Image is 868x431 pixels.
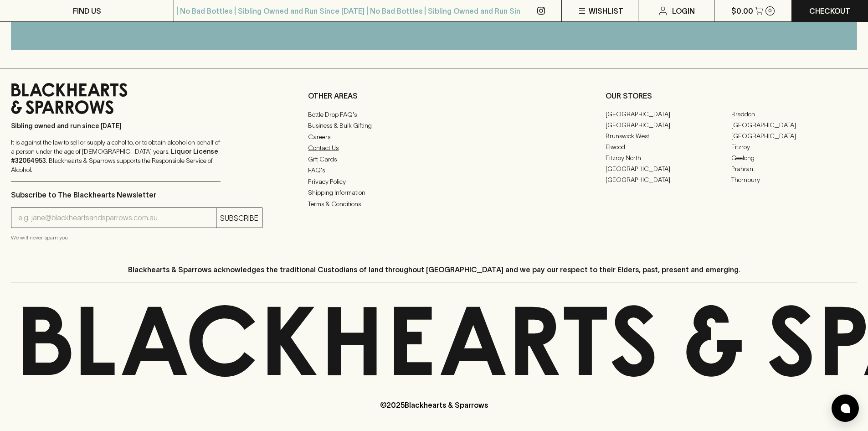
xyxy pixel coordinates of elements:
a: Contact Us [308,142,560,153]
a: [GEOGRAPHIC_DATA] [606,119,731,130]
a: Geelong [731,152,857,163]
p: Blackhearts & Sparrows acknowledges the traditional Custodians of land throughout [GEOGRAPHIC_DAT... [128,264,740,275]
a: Fitzroy [731,141,857,152]
a: Shipping Information [308,187,560,198]
a: Privacy Policy [308,176,560,187]
input: e.g. jane@blackheartsandsparrows.com.au [18,211,216,225]
a: Bottle Drop FAQ's [308,109,560,120]
a: [GEOGRAPHIC_DATA] [606,109,731,119]
a: [GEOGRAPHIC_DATA] [606,163,731,174]
a: Careers [308,131,560,142]
a: [GEOGRAPHIC_DATA] [731,130,857,141]
p: OUR STORES [606,90,857,101]
p: OTHER AREAS [308,90,560,101]
a: Fitzroy North [606,152,731,163]
p: Checkout [809,5,850,16]
a: [GEOGRAPHIC_DATA] [731,119,857,130]
p: Login [672,5,695,16]
a: Braddon [731,109,857,119]
a: Brunswick West [606,130,731,141]
p: SUBSCRIBE [220,213,258,223]
p: FIND US [73,5,101,16]
p: Sibling owned and run since [DATE] [11,121,221,130]
a: FAQ's [308,165,560,176]
p: Subscribe to The Blackhearts Newsletter [11,189,262,200]
a: Gift Cards [308,154,560,165]
p: It is against the law to sell or supply alcohol to, or to obtain alcohol on behalf of a person un... [11,138,221,174]
a: Thornbury [731,174,857,185]
a: [GEOGRAPHIC_DATA] [606,174,731,185]
img: bubble-icon [841,404,850,413]
a: Terms & Conditions [308,198,560,209]
a: Prahran [731,163,857,174]
p: We will never spam you [11,233,262,242]
p: 0 [768,8,772,13]
p: $0.00 [731,5,753,16]
a: Elwood [606,141,731,152]
button: SUBSCRIBE [216,208,262,228]
p: Wishlist [589,5,623,16]
a: Business & Bulk Gifting [308,120,560,131]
